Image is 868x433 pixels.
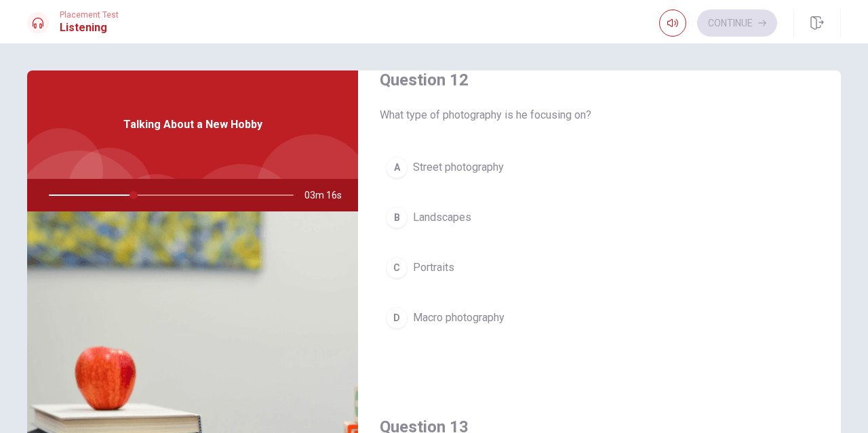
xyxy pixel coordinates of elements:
[380,69,819,91] h4: Question 12
[380,251,819,285] button: CPortraits
[413,209,471,226] span: Landscapes
[386,207,408,228] div: B
[60,20,119,36] h1: Listening
[413,159,504,176] span: Street photography
[304,179,353,211] span: 03m 16s
[386,157,408,178] div: A
[413,260,454,276] span: Portraits
[413,310,505,326] span: Macro photography
[380,107,819,123] span: What type of photography is he focusing on?
[386,257,408,279] div: C
[123,117,262,133] span: Talking About a New Hobby
[60,10,119,20] span: Placement Test
[380,301,819,335] button: DMacro photography
[380,201,819,234] button: BLandscapes
[386,307,408,329] div: D
[380,150,819,184] button: AStreet photography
